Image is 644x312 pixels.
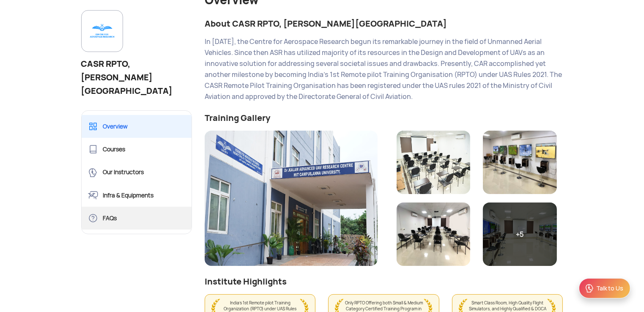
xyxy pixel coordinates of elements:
div: Training Gallery [205,112,563,124]
a: Courses [82,138,192,161]
a: FAQs [82,207,192,230]
img: DSC05351.JPG [205,131,378,266]
img: ic_Support.svg [584,283,595,293]
a: Our Instructors [82,161,192,183]
div: About CASR RPTO, [PERSON_NAME][GEOGRAPHIC_DATA] [205,18,563,30]
img: Calss.jpg [397,203,470,266]
div: +5 [483,203,556,266]
img: img-CASR.png [88,17,116,45]
div: Talk to Us [596,284,623,293]
div: In [DATE], the Centre for Aerospace Research begun its remarkable journey in the field of Unmanne... [205,36,563,102]
div: Institute Highlights [205,276,563,287]
h1: CASR RPTO, [PERSON_NAME][GEOGRAPHIC_DATA] [81,57,192,98]
img: JRM02249.JPG [397,131,470,194]
img: Simulator.jpg [483,131,556,194]
a: Infra & Equipments [82,184,192,207]
a: Overview [82,115,192,138]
